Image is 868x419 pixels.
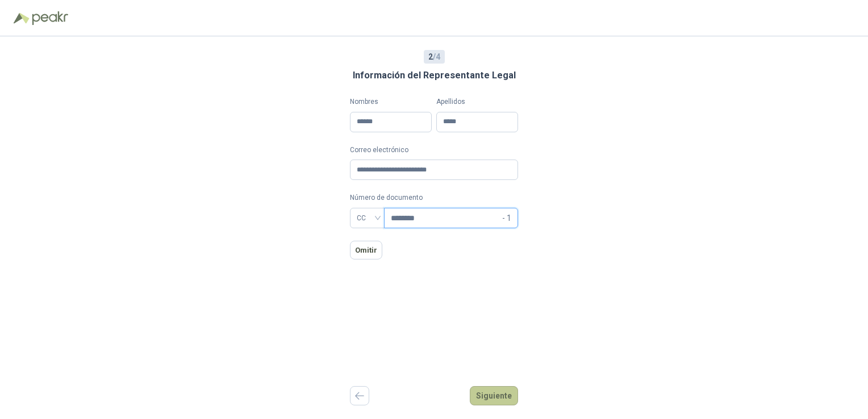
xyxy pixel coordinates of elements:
[350,97,432,107] label: Nombres
[350,241,382,259] button: Omitir
[502,208,511,228] span: - 1
[350,145,518,156] label: Correo electrónico
[350,192,518,203] p: Número de documento
[357,209,378,227] span: CC
[32,11,68,25] img: Peakr
[436,97,518,107] label: Apellidos
[428,52,433,61] b: 2
[14,12,30,24] img: Logo
[428,51,440,63] span: / 4
[470,386,518,405] button: Siguiente
[353,68,516,83] h3: Información del Representante Legal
